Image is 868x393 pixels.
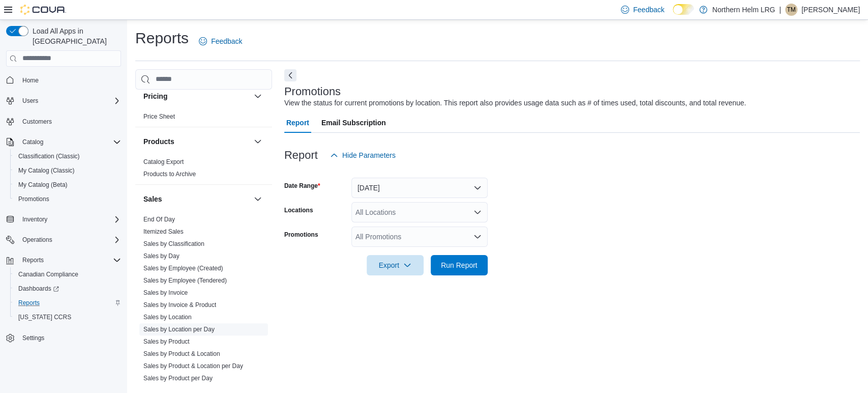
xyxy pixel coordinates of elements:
span: Products to Archive [143,170,196,178]
a: Reports [14,297,44,309]
h3: Report [284,149,318,161]
button: [DATE] [351,178,488,198]
span: Reports [22,256,44,264]
button: [US_STATE] CCRS [10,310,125,324]
button: Classification (Classic) [10,149,125,163]
button: Inventory [2,212,125,227]
span: Reports [14,297,121,309]
button: Sales [252,193,264,205]
span: Load All Apps in [GEOGRAPHIC_DATA] [28,26,121,46]
button: Operations [18,234,56,246]
a: Home [18,74,43,87]
span: Sales by Product & Location [143,350,220,358]
a: My Catalog (Classic) [14,164,79,177]
span: Home [22,76,39,85]
label: Locations [284,206,313,214]
a: Sales by Invoice & Product [143,301,216,308]
span: Settings [18,331,121,344]
input: Dark Mode [673,4,694,15]
button: Reports [2,253,125,267]
button: Operations [2,233,125,247]
p: Northern Helm LRG [712,4,775,16]
p: | [779,4,781,16]
button: Pricing [252,90,264,102]
span: Sales by Location per Day [143,325,215,333]
a: Sales by Employee (Tendered) [143,277,227,284]
span: Classification (Classic) [14,150,121,162]
a: Dashboards [14,283,63,295]
span: My Catalog (Classic) [14,164,121,177]
div: View the status for current promotions by location. This report also provides usage data such as ... [284,98,746,108]
h3: Pricing [143,91,167,101]
a: Customers [18,116,56,128]
span: Reports [18,254,121,266]
span: Catalog [18,136,121,148]
span: Home [18,74,121,87]
a: Sales by Product & Location [143,350,220,357]
a: Promotions [14,193,53,205]
button: Customers [2,114,125,129]
span: Dashboards [14,283,121,295]
button: Pricing [143,91,250,101]
h3: Sales [143,194,162,204]
span: TM [787,4,795,16]
span: Run Report [441,260,477,270]
span: Settings [22,334,44,342]
button: Reports [18,254,48,266]
a: Sales by Employee (Created) [143,265,223,272]
span: My Catalog (Classic) [18,166,75,175]
a: Sales by Day [143,252,179,260]
button: Settings [2,330,125,345]
button: Sales [143,194,250,204]
button: Run Report [431,255,488,275]
span: Classification (Classic) [18,152,80,160]
span: Promotions [18,195,49,203]
button: My Catalog (Beta) [10,178,125,192]
a: Sales by Product per Day [143,375,213,382]
a: Sales by Location per Day [143,326,215,333]
span: Feedback [211,36,242,46]
a: [US_STATE] CCRS [14,311,75,323]
a: Classification (Classic) [14,150,84,162]
button: Catalog [2,135,125,149]
span: Inventory [18,213,121,226]
a: Sales by Location [143,314,192,321]
button: Inventory [18,213,51,226]
button: Reports [10,296,125,310]
button: Next [284,69,296,81]
span: Sales by Location [143,313,192,321]
span: Sales by Day [143,252,179,260]
span: Price Sheet [143,113,175,121]
span: Canadian Compliance [14,268,121,280]
span: Itemized Sales [143,228,184,236]
span: [US_STATE] CCRS [18,313,71,321]
span: Customers [18,115,121,128]
span: Users [18,95,121,107]
span: Customers [22,118,52,126]
a: Sales by Invoice [143,289,188,296]
button: Users [2,94,125,108]
span: Reports [18,299,40,307]
a: Settings [18,332,48,344]
button: Hide Parameters [326,145,400,165]
p: [PERSON_NAME] [801,4,860,16]
button: Catalog [18,136,47,148]
span: Operations [18,234,121,246]
button: Products [143,136,250,147]
a: Feedback [195,31,246,51]
span: My Catalog (Beta) [18,181,68,189]
button: Home [2,73,125,88]
a: Catalog Export [143,158,184,165]
button: Open list of options [473,208,482,216]
label: Promotions [284,231,318,239]
span: Catalog Export [143,158,184,166]
a: Itemized Sales [143,228,184,235]
button: Products [252,135,264,148]
a: End Of Day [143,216,175,223]
span: Washington CCRS [14,311,121,323]
span: Dark Mode [673,15,673,15]
a: Products to Archive [143,171,196,178]
span: Inventory [22,215,47,223]
button: Users [18,95,42,107]
span: Catalog [22,138,43,146]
